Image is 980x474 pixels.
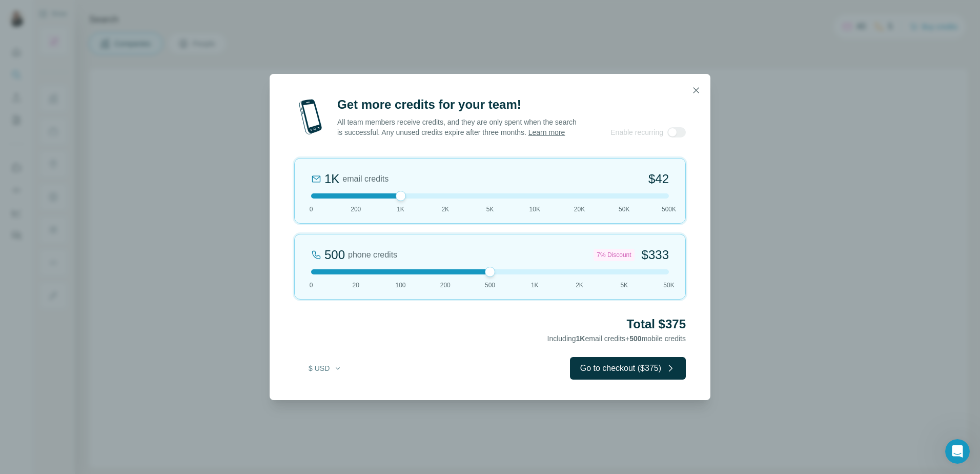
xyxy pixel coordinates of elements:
a: Learn more [528,128,565,136]
span: 20 [353,281,359,290]
span: email credits [342,173,389,185]
iframe: Intercom live chat [945,439,970,464]
h2: Total $375 [294,316,686,332]
span: Including email credits + mobile credits [547,334,686,343]
span: 50K [619,205,629,214]
span: Home [14,346,37,353]
span: 200 [440,281,451,290]
span: 500 [485,281,495,290]
span: 5K [486,205,494,214]
span: Enable recurring [610,127,663,137]
span: 1K [576,334,585,343]
span: $333 [642,247,669,263]
span: $42 [648,171,669,187]
span: 500K [662,205,676,214]
span: 0 [310,281,313,290]
span: 1K [531,281,539,290]
button: Messages [51,320,103,361]
img: mobile-phone [294,96,327,137]
span: 1K [397,205,404,214]
span: 20K [574,205,585,214]
button: News [103,320,154,361]
span: 200 [351,205,361,214]
span: 2K [576,281,583,290]
button: Go to checkout ($375) [570,357,686,380]
span: 5K [620,281,628,290]
div: 7% Discount [594,249,634,261]
span: 50K [663,281,674,290]
button: Help [154,320,205,361]
button: $ USD [301,359,349,378]
p: All team members receive credits, and they are only spent when the search is successful. Any unus... [337,117,578,137]
span: 100 [395,281,405,290]
span: News [118,346,138,353]
span: 500 [629,334,641,343]
div: 1K [324,171,339,187]
span: phone credits [348,249,397,261]
span: 10K [529,205,540,214]
span: 0 [310,205,313,214]
span: Help [171,346,188,353]
div: Close [176,16,195,35]
span: Messages [59,346,95,353]
div: 500 [324,247,345,263]
span: 2K [441,205,449,214]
